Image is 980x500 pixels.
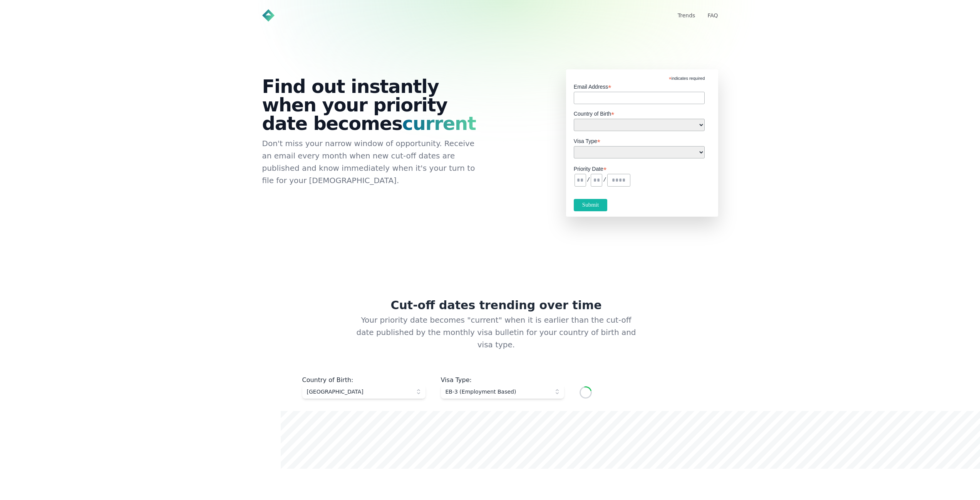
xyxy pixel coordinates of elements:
[574,108,705,118] label: Country of Birth
[446,388,549,396] span: EB-3 (Employment Based)
[707,12,718,19] a: FAQ
[441,385,564,399] button: EB-3 (Employment Based)
[441,375,564,385] div: Visa Type :
[574,81,705,91] label: Email Address
[302,385,426,399] button: [GEOGRAPHIC_DATA]
[574,69,705,81] div: indicates required
[262,137,484,187] p: Don't miss your narrow window of opportunity. Receive an email every month when new cut-off dates...
[603,177,606,183] pre: /
[262,77,484,133] h1: Find out instantly when your priority date becomes
[587,177,590,183] pre: /
[574,163,710,173] label: Priority Date
[678,12,695,19] a: Trends
[342,314,638,375] p: Your priority date becomes "current" when it is earlier than the cut-off date published by the mo...
[402,113,476,134] span: current
[281,298,700,314] h2: Cut-off dates trending over time
[574,136,705,145] label: Visa Type
[307,388,410,396] span: [GEOGRAPHIC_DATA]
[574,199,607,211] input: Submit
[302,375,426,385] div: Country of Birth :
